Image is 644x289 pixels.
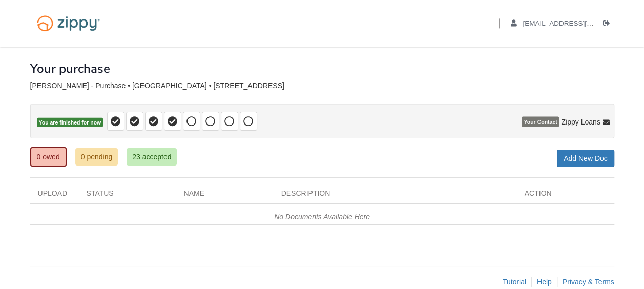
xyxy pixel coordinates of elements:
[274,188,517,203] div: Description
[30,81,614,90] div: [PERSON_NAME] - Purchase • [GEOGRAPHIC_DATA] • [STREET_ADDRESS]
[37,118,103,128] span: You are finished for now
[176,188,274,203] div: Name
[523,19,640,27] span: chiltonjp26@gmail.com
[563,278,614,286] a: Privacy & Terms
[30,10,107,36] img: Logo
[79,188,176,203] div: Status
[517,188,614,203] div: Action
[30,188,79,203] div: Upload
[75,148,118,166] a: 0 pending
[127,148,177,166] a: 23 accepted
[557,150,614,167] a: Add New Doc
[503,278,526,286] a: Tutorial
[30,62,110,75] h1: Your purchase
[511,19,640,30] a: edit profile
[537,278,552,286] a: Help
[522,117,559,127] span: Your Contact
[561,117,600,127] span: Zippy Loans
[274,213,370,221] em: No Documents Available Here
[603,19,614,30] a: Log out
[30,147,67,167] a: 0 owed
